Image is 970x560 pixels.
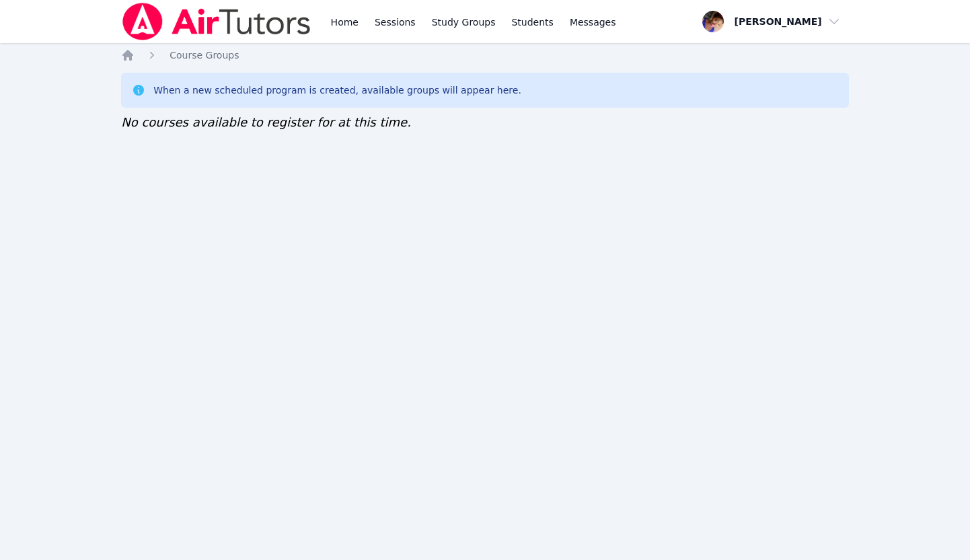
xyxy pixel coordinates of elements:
img: Air Tutors [121,3,311,40]
a: Course Groups [170,48,239,62]
span: Course Groups [170,50,239,61]
div: When a new scheduled program is created, available groups will appear here. [153,83,521,97]
span: Messages [570,15,616,29]
nav: Breadcrumb [121,48,849,62]
span: No courses available to register for at this time. [121,115,411,129]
